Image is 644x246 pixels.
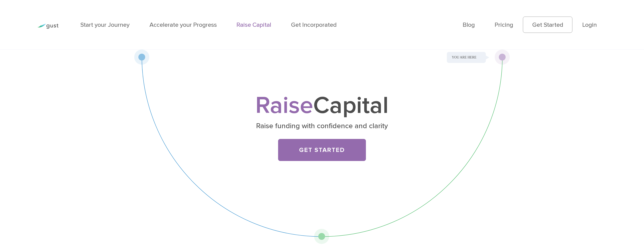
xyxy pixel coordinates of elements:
a: Get Started [523,17,572,33]
a: Blog [463,21,475,28]
span: Raise [255,91,313,120]
a: Login [582,21,597,28]
a: Get Started [278,139,366,161]
a: Get Incorporated [291,21,337,28]
a: Start your Journey [80,21,130,28]
a: Pricing [495,21,513,28]
a: Accelerate your Progress [149,21,217,28]
img: Gust Logo [37,24,58,29]
h1: Capital [187,94,457,116]
p: Raise funding with confidence and clarity [189,121,455,131]
a: Raise Capital [237,21,271,28]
